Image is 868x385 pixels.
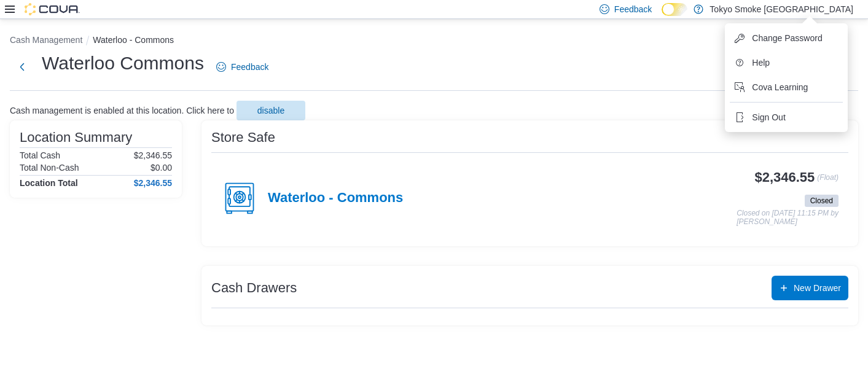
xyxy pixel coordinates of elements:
img: Cova [25,3,80,15]
span: Cova Learning [752,81,808,93]
span: Sign Out [752,111,785,123]
p: $2,346.55 [134,150,172,160]
button: Next [10,55,34,79]
h3: $2,346.55 [755,170,815,185]
h4: $2,346.55 [134,178,172,188]
p: Closed on [DATE] 11:15 PM by [PERSON_NAME] [737,209,839,226]
p: Cash management is enabled at this location. Click here to [10,106,234,115]
h3: Location Summary [20,130,132,145]
p: Tokyo Smoke [GEOGRAPHIC_DATA] [710,2,853,17]
h3: Cash Drawers [211,281,297,295]
button: Waterloo - Commons [93,35,174,45]
h6: Total Non-Cash [20,163,79,173]
button: Sign Out [730,107,843,127]
h3: Store Safe [211,130,275,145]
button: Help [730,53,843,72]
button: New Drawer [772,276,848,300]
button: Cova Learning [730,77,843,97]
button: Cash Management [10,35,82,45]
h6: Total Cash [20,150,60,160]
nav: An example of EuiBreadcrumbs [10,34,858,49]
span: Change Password [752,32,822,44]
span: disable [257,104,284,117]
button: Change Password [730,28,843,48]
p: $0.00 [151,163,172,173]
p: (Float) [817,170,839,192]
span: Closed [805,195,839,207]
button: disable [237,101,305,120]
span: Feedback [614,3,652,15]
h4: Location Total [20,178,78,188]
a: Feedback [211,55,273,79]
h1: Waterloo Commons [42,51,204,76]
span: Feedback [231,61,268,73]
span: New Drawer [794,282,841,294]
input: Dark Mode [662,3,687,16]
span: Closed [810,195,833,206]
span: Help [752,56,770,69]
h4: Waterloo - Commons [268,190,403,206]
